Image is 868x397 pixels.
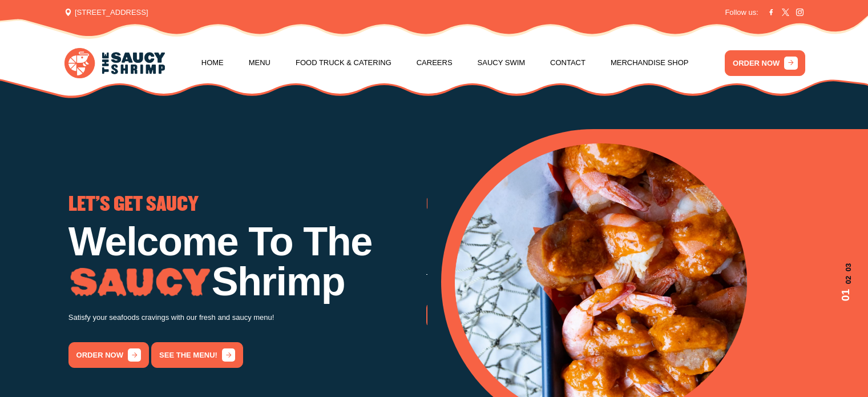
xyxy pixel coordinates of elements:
[550,41,586,85] a: Contact
[478,41,526,85] a: Saucy Swim
[838,289,854,301] span: 01
[151,342,243,368] a: See the menu!
[64,7,148,18] span: [STREET_ADDRESS]
[838,276,854,284] span: 02
[68,196,199,214] span: LET'S GET SAUCY
[68,311,426,324] p: Satisfy your seafoods cravings with our fresh and saucy menu!
[64,48,165,78] img: logo
[426,222,784,262] h1: Low Country Boil
[426,196,784,328] div: 2 / 3
[249,41,271,85] a: Menu
[201,41,224,85] a: Home
[68,342,149,368] a: order now
[417,41,453,85] a: Careers
[838,263,854,271] span: 03
[725,7,758,18] span: Follow us:
[725,50,805,76] a: ORDER NOW
[426,196,633,214] span: GO THE WHOLE NINE YARDS
[68,196,426,368] div: 1 / 3
[68,222,426,302] h1: Welcome To The Shrimp
[426,302,507,328] a: order now
[296,41,391,85] a: Food Truck & Catering
[68,268,212,298] img: Image
[611,41,689,85] a: Merchandise Shop
[426,271,784,284] p: Try our famous Whole Nine Yards sauce! The recipe is our secret!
